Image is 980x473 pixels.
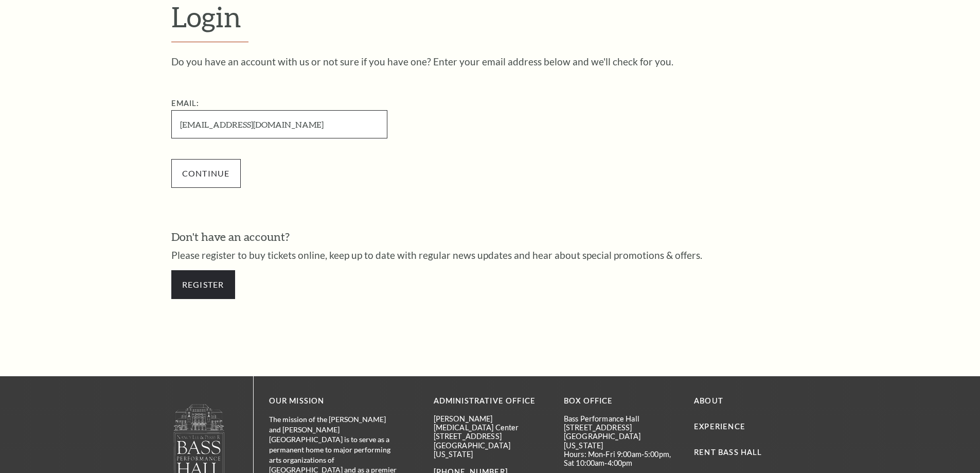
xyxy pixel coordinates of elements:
p: BOX OFFICE [564,395,679,408]
p: [GEOGRAPHIC_DATA][US_STATE] [564,432,679,450]
a: Register [171,270,235,299]
input: Required [171,110,387,138]
p: Hours: Mon-Fri 9:00am-5:00pm, Sat 10:00am-4:00pm [564,450,679,468]
p: Administrative Office [434,395,548,408]
p: Bass Performance Hall [564,414,679,423]
p: [PERSON_NAME][MEDICAL_DATA] Center [434,414,548,432]
p: Do you have an account with us or not sure if you have one? Enter your email address below and we... [171,57,809,66]
h3: Don't have an account? [171,229,809,245]
p: [GEOGRAPHIC_DATA][US_STATE] [434,441,548,459]
p: Please register to buy tickets online, keep up to date with regular news updates and hear about s... [171,250,809,260]
p: OUR MISSION [269,395,398,408]
a: About [694,396,723,405]
p: [STREET_ADDRESS] [564,423,679,432]
a: Rent Bass Hall [694,448,762,457]
label: Email: [171,99,200,108]
input: Continue [171,159,241,188]
p: [STREET_ADDRESS] [434,432,548,441]
a: Experience [694,422,745,431]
